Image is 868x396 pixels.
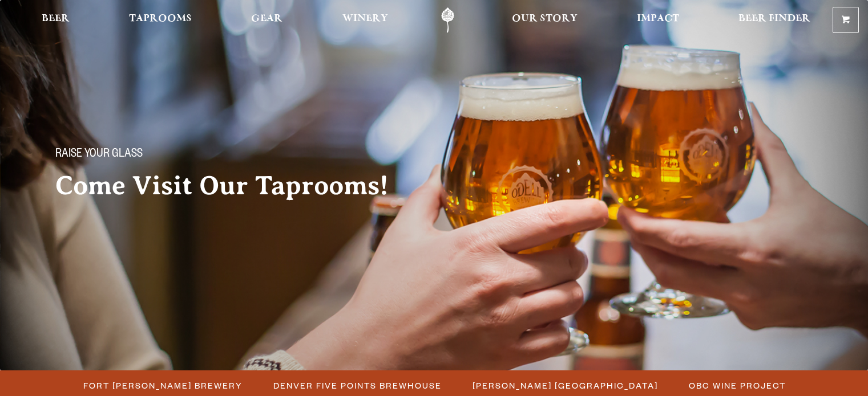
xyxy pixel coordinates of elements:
[244,7,290,33] a: Gear
[55,172,411,200] h2: Come Visit Our Taprooms!
[738,14,810,23] span: Beer Finder
[637,14,679,23] span: Impact
[34,7,77,33] a: Beer
[273,377,442,394] span: Denver Five Points Brewhouse
[335,7,395,33] a: Winery
[731,7,818,33] a: Beer Finder
[251,14,282,23] span: Gear
[504,7,585,33] a: Our Story
[83,377,243,394] span: Fort [PERSON_NAME] Brewery
[342,14,388,23] span: Winery
[426,7,469,33] a: Odell Home
[473,377,658,394] span: [PERSON_NAME] [GEOGRAPHIC_DATA]
[42,14,70,23] span: Beer
[629,7,687,33] a: Impact
[682,377,792,394] a: OBC Wine Project
[466,377,664,394] a: [PERSON_NAME] [GEOGRAPHIC_DATA]
[689,377,786,394] span: OBC Wine Project
[122,7,199,33] a: Taprooms
[55,148,143,162] span: Raise your glass
[129,14,192,23] span: Taprooms
[512,14,578,23] span: Our Story
[267,377,447,394] a: Denver Five Points Brewhouse
[76,377,248,394] a: Fort [PERSON_NAME] Brewery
